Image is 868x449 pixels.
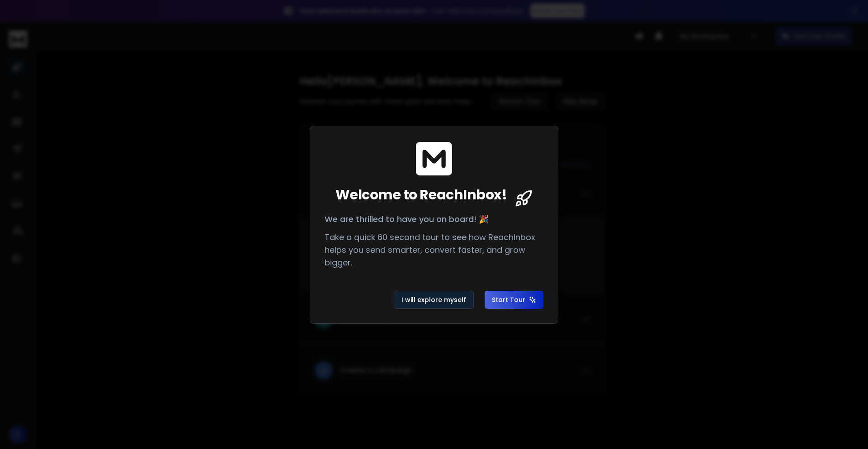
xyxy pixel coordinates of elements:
span: Welcome to ReachInbox! [335,187,507,203]
button: Start Tour [485,291,543,309]
p: Take a quick 60 second tour to see how ReachInbox helps you send smarter, convert faster, and gro... [325,231,543,269]
button: I will explore myself [394,291,474,309]
span: Start Tour [492,295,536,304]
p: We are thrilled to have you on board! 🎉 [325,213,543,226]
